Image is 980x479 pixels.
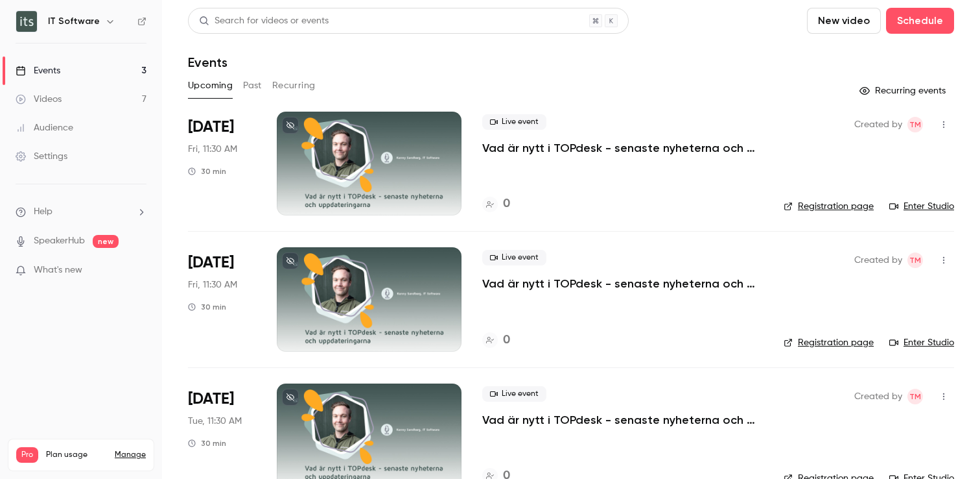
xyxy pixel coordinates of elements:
h1: Events [188,55,227,70]
span: Fri, 11:30 AM [188,143,237,156]
span: Fri, 11:30 AM [188,278,237,291]
span: Tue, 11:30 AM [188,415,242,428]
span: Pro [16,447,38,463]
div: Search for videos or events [199,14,329,28]
div: 30 min [188,438,226,448]
h4: 0 [503,195,510,213]
a: 0 [482,332,510,349]
a: Manage [115,450,146,460]
div: Oct 24 Fri, 11:30 AM (Europe/Stockholm) [188,247,256,351]
div: Aug 29 Fri, 11:30 AM (Europe/Stockholm) [188,112,256,215]
span: Live event [482,250,546,265]
button: Recurring events [854,80,954,101]
iframe: Noticeable Trigger [131,265,146,276]
span: What's new [34,264,82,277]
div: Videos [16,93,62,106]
button: Recurring [272,75,316,96]
button: Upcoming [188,75,233,96]
a: 0 [482,195,510,213]
a: Vad är nytt i TOPdesk - senaste nyheterna och uppdateringarna [482,276,763,291]
span: TM [909,117,921,132]
span: TM [909,252,921,268]
span: [DATE] [188,389,234,410]
span: Live event [482,114,546,130]
span: [DATE] [188,252,234,273]
button: New video [807,8,881,34]
span: Created by [854,252,902,268]
a: Registration page [784,336,874,349]
span: TM [909,389,921,404]
a: Enter Studio [889,200,954,213]
a: Vad är nytt i TOPdesk - senaste nyheterna och uppdateringarna [482,412,763,428]
div: Events [16,64,60,77]
div: Audience [16,121,73,134]
a: SpeakerHub [34,234,85,248]
span: Tanya Masiyenka [907,252,923,268]
a: Vad är nytt i TOPdesk - senaste nyheterna och uppdateringarna [482,140,763,156]
div: 30 min [188,166,226,177]
h4: 0 [503,332,510,349]
span: Help [34,205,52,219]
a: Enter Studio [889,336,954,349]
span: new [93,235,119,248]
span: [DATE] [188,117,234,138]
span: Created by [854,389,902,404]
li: help-dropdown-opener [16,205,146,219]
a: Registration page [784,200,874,213]
button: Schedule [886,8,954,34]
div: Settings [16,150,67,163]
button: Past [243,75,262,96]
span: Live event [482,386,546,402]
span: Tanya Masiyenka [907,389,923,404]
span: Plan usage [46,450,107,460]
img: IT Software [16,11,37,32]
span: Created by [854,117,902,132]
span: Tanya Masiyenka [907,117,923,132]
h6: IT Software [48,15,100,28]
div: 30 min [188,302,226,312]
